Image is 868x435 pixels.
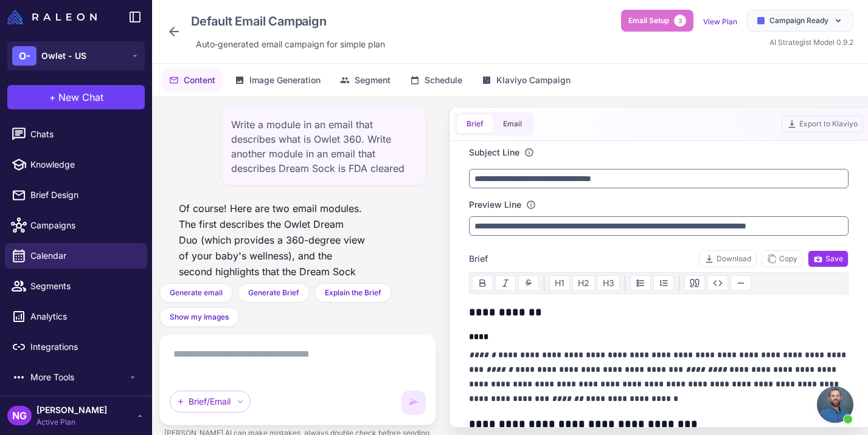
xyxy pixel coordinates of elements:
[191,35,390,53] div: Click to edit description
[782,115,863,132] button: Export to Klaviyo
[196,38,385,51] span: Auto‑generated email campaign for simple plan
[170,312,229,323] span: Show my Images
[30,158,137,171] span: Knowledge
[474,69,578,92] button: Klaviyo Campaign
[469,146,519,159] label: Subject Line
[674,15,686,27] span: 3
[5,304,147,329] a: Analytics
[49,90,56,104] span: +
[30,188,137,202] span: Brief Design
[5,213,147,238] a: Campaigns
[597,275,620,291] button: H3
[425,74,462,87] span: Schedule
[30,128,137,141] span: Chats
[30,310,137,323] span: Analytics
[5,152,147,177] a: Knowledge
[248,287,299,298] span: Generate Brief
[549,275,570,291] button: H1
[162,69,223,92] button: Content
[41,49,86,63] span: Owlet - US
[12,46,36,66] div: O-
[5,122,147,147] a: Chats
[5,243,147,269] a: Calendar
[5,182,147,208] a: Brief Design
[238,283,310,303] button: Generate Brief
[179,200,365,295] p: Of course! Here are two email modules. The first describes the Owlet Dream Duo (which provides a ...
[403,69,470,92] button: Schedule
[170,391,251,413] div: Brief/Email
[221,107,426,186] div: Write a module in an email that describes what is Owlet 360. Write another module in an email tha...
[762,250,803,267] button: Copy
[457,115,493,133] button: Brief
[227,69,328,92] button: Image Generation
[7,10,97,24] img: Raleon Logo
[699,250,757,267] button: Download
[7,41,145,70] button: O-Owlet - US
[628,15,669,26] span: Email Setup
[186,10,390,33] div: Click to edit campaign name
[184,74,215,87] span: Content
[469,252,488,265] span: Brief
[469,198,521,211] label: Preview Line
[767,253,797,264] span: Copy
[159,283,233,303] button: Generate email
[813,253,843,264] span: Save
[769,15,828,26] span: Campaign Ready
[621,10,693,32] button: Email Setup3
[30,371,128,384] span: More Tools
[572,275,595,291] button: H2
[170,287,223,298] span: Generate email
[5,273,147,299] a: Segments
[30,219,137,232] span: Campaigns
[36,417,107,428] span: Active Plan
[249,74,321,87] span: Image Generation
[314,283,392,303] button: Explain the Brief
[496,74,571,87] span: Klaviyo Campaign
[30,340,137,354] span: Integrations
[333,69,398,92] button: Segment
[817,386,853,423] div: Open chat
[355,74,391,87] span: Segment
[30,249,137,262] span: Calendar
[808,250,849,267] button: Save
[36,403,107,417] span: [PERSON_NAME]
[159,307,239,327] button: Show my Images
[58,90,103,104] span: New Chat
[769,38,853,47] span: AI Strategist Model 0.9.2
[7,85,145,109] button: +New Chat
[7,10,102,24] a: Raleon Logo
[325,287,381,298] span: Explain the Brief
[5,334,147,360] a: Integrations
[30,279,137,293] span: Segments
[493,115,532,133] button: Email
[7,406,32,425] div: NG
[703,17,737,26] a: View Plan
